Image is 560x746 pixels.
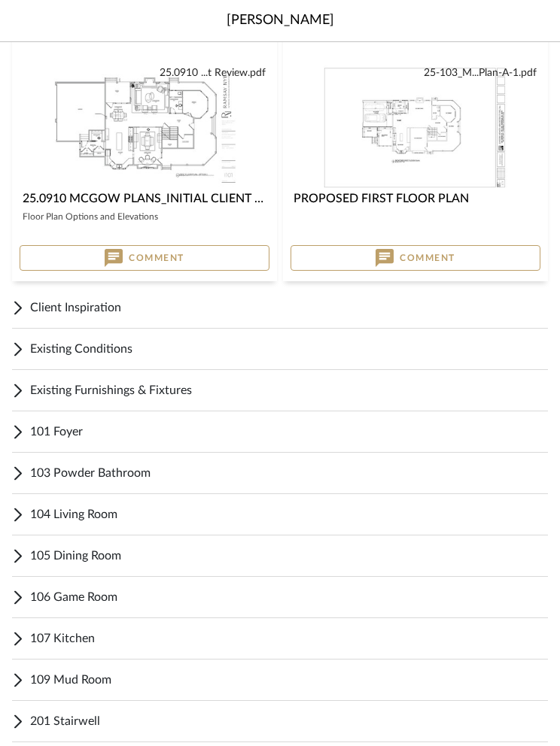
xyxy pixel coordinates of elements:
[294,193,469,205] span: Proposed First Floor Plan
[424,65,537,81] button: 25-103_M...Plan-A-1.pdf
[30,340,548,358] span: Existing Conditions
[30,423,548,441] span: 101 Foyer
[227,11,334,31] span: [PERSON_NAME]
[30,629,548,647] span: 107 Kitchen
[30,588,548,606] span: 106 Game Room
[23,208,266,226] div: Floor Plan Options and Elevations
[30,547,548,565] span: 105 Dining Room
[30,464,548,482] span: 103 Powder Bathroom
[324,65,508,188] img: Proposed First Floor Plan
[50,65,239,188] img: 25.0910 McGow Plans_Initial Client Review
[30,505,548,523] span: 104 Living Room
[12,24,548,287] div: Technical Drawings
[160,65,266,81] button: 25.0910 ...t Review.pdf
[20,245,269,271] button: Comment
[30,299,548,317] span: Client Inspiration
[30,381,548,399] span: Existing Furnishings & Fixtures
[129,252,184,264] span: Comment
[30,671,548,689] span: 109 Mud Room
[400,252,455,264] span: Comment
[23,193,300,205] span: 25.0910 McGow Plans_Initial Client Review
[291,245,540,271] button: Comment
[30,712,548,730] span: 201 Stairwell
